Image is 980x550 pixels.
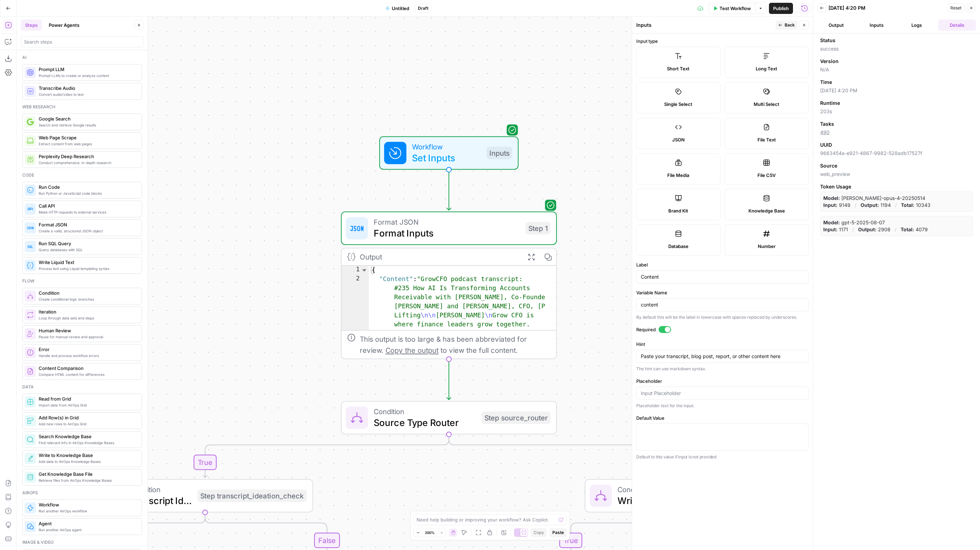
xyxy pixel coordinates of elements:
[756,65,777,72] span: Long Text
[668,243,689,250] span: Database
[412,151,481,165] span: Set Inputs
[39,478,136,483] span: Retrieve files from AirOps Knowledge Bases
[487,147,512,159] div: Inputs
[22,490,142,496] div: Airops
[39,346,136,353] span: Error
[901,202,915,208] strong: Total:
[360,333,551,356] div: This output is too large & has been abbreviated for review. to view the full content.
[534,529,544,536] span: Copy
[636,403,809,409] div: Placeholder text for the input.
[97,479,313,512] div: ConditionTranscript Ideation CheckStep transcript_ideation_check
[39,315,136,321] span: Loop through data sets and steps
[39,66,136,73] span: Prompt LLM
[447,359,451,400] g: Edge from step_1 to step_source_router
[823,226,848,233] p: 1171
[641,273,804,280] input: Input Label
[820,79,832,86] span: Time
[39,471,136,478] span: Get Knowledge Base File
[785,22,795,28] span: Back
[39,395,136,402] span: Read from Grid
[374,216,520,227] span: Format JSON
[636,366,809,372] div: The hint can use markdown syntax.
[39,92,136,97] span: Convert audio/video to text
[39,202,136,209] span: Call API
[39,247,136,253] span: Query databases with SQL
[641,301,804,308] input: content
[901,226,914,232] strong: Total:
[820,45,973,52] span: success
[858,20,895,31] button: Inputs
[820,121,834,127] span: Tasks
[820,37,835,44] span: Status
[895,202,897,209] p: /
[820,171,973,178] span: web_preview
[641,353,804,360] textarea: Paste your transcript, blog post, report, or other content here
[22,539,142,545] div: Image & video
[709,3,755,14] button: Test Workflow
[667,172,689,179] span: File Media
[22,278,142,284] div: Flow
[39,452,136,459] span: Write to Knowledge Base
[39,153,136,160] span: Perplexity Deep Research
[27,368,34,375] img: vrinnnclop0vshvmafd7ip1g7ohf
[447,170,451,210] g: Edge from start to step_1
[39,191,136,196] span: Run Python or JavaScript code blocks
[374,226,520,240] span: Format Inputs
[39,334,136,340] span: Pause for manual review and approval
[820,150,973,157] span: 9663454a-e921-4867-9982-528adb17527f
[392,5,409,12] span: Untitled
[820,58,839,65] span: Version
[757,136,776,143] span: File Text
[852,226,854,233] p: /
[636,314,809,320] div: By default this will be the label in lowercase with spaces replaced by underscores.
[39,433,136,440] span: Search Knowledge Base
[947,3,965,13] button: Reset
[39,115,136,122] span: Google Search
[39,440,136,446] span: Find relevant info in AirOps Knowledge Bases
[858,226,890,233] p: 2908
[203,434,449,478] g: Edge from step_source_router to step_transcript_ideation_check
[754,101,779,108] span: Multi Select
[425,530,435,535] span: 200%
[823,219,840,225] strong: Model:
[901,202,931,209] p: 10343
[823,202,838,208] strong: Input:
[901,226,928,233] p: 4079
[22,104,142,110] div: Web research
[39,73,136,78] span: Prompt LLMs to create or analyze content
[820,87,973,94] span: [DATE] 4:20 PM
[938,20,976,31] button: Details
[769,3,793,14] button: Publish
[895,226,896,233] p: /
[381,3,413,14] button: Untitled
[820,183,973,190] span: Token Usage
[39,308,136,315] span: Iteration
[374,416,476,429] span: Source Type Router
[374,406,476,417] span: Condition
[39,520,136,527] span: Agent
[861,202,879,208] strong: Output:
[748,207,785,214] span: Knowledge Base
[617,484,689,495] span: Condition
[39,501,136,508] span: Workflow
[636,454,809,460] p: Default to this value if input is not provided
[667,65,690,72] span: Short Text
[636,326,809,333] label: Required
[668,207,688,214] span: Brand Kit
[898,20,936,31] button: Logs
[39,240,136,247] span: Run SQL Query
[550,528,567,537] button: Paste
[820,100,840,107] span: Runtime
[950,5,962,11] span: Reset
[22,54,142,61] div: Ai
[24,38,140,45] input: Search steps
[130,484,192,495] span: Condition
[636,38,809,45] label: Input type
[636,341,809,348] label: Hint
[858,226,877,232] strong: Output:
[482,411,551,424] div: Step source_router
[360,266,368,275] span: Toggle code folding, rows 1 through 3
[39,209,136,215] span: Make HTTP requests to external services
[636,261,809,268] label: Label
[817,20,855,31] button: Output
